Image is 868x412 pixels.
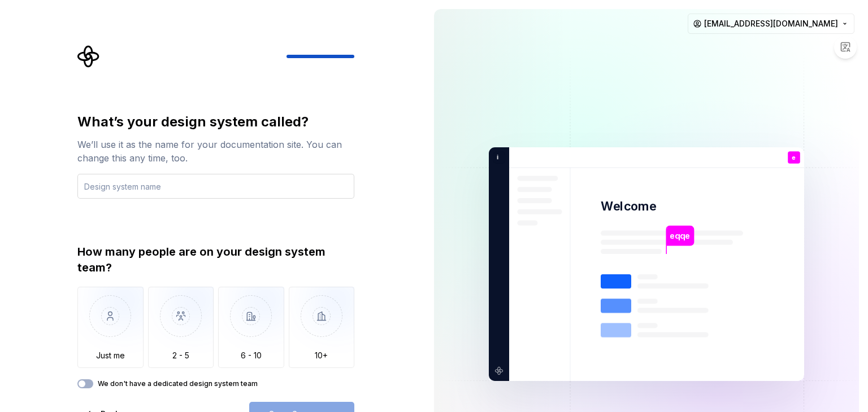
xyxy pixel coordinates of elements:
div: We’ll use it as the name for your documentation site. You can change this any time, too. [77,138,354,165]
label: We don't have a dedicated design system team [98,379,258,388]
span: [EMAIL_ADDRESS][DOMAIN_NAME] [704,18,838,29]
input: Design system name [77,174,354,199]
div: How many people are on your design system team? [77,244,354,275]
p: eqqe [670,230,690,242]
svg: Supernova Logo [77,45,100,68]
div: What’s your design system called? [77,113,354,131]
p: i [493,152,498,163]
p: e [792,155,796,161]
p: Welcome [601,198,656,214]
button: [EMAIL_ADDRESS][DOMAIN_NAME] [688,14,854,34]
